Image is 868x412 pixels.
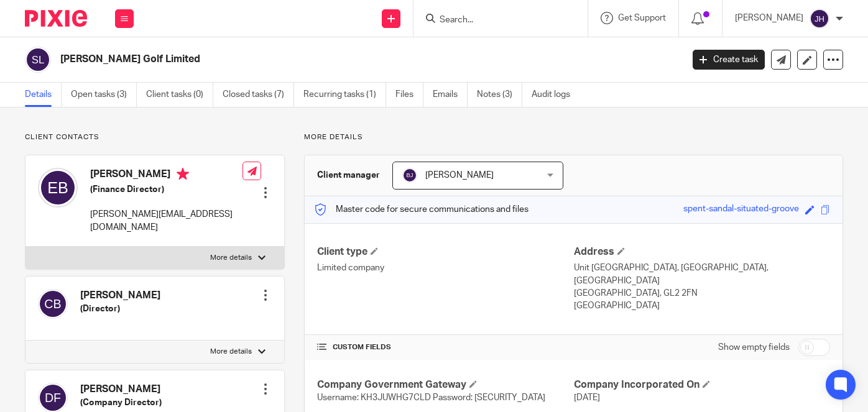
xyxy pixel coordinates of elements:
[402,168,417,183] img: svg%3E
[317,393,545,402] span: Username: KH3JUWHG7CLD Password: [SECURITY_DATA]
[210,347,252,357] p: More details
[574,245,830,259] h4: Address
[60,53,552,66] h2: [PERSON_NAME] Golf Limited
[25,83,62,107] a: Details
[618,14,666,22] span: Get Support
[395,83,423,107] a: Files
[80,289,160,302] h4: [PERSON_NAME]
[71,83,137,107] a: Open tasks (3)
[177,168,189,180] i: Primary
[146,83,213,107] a: Client tasks (0)
[25,47,51,73] img: svg%3E
[574,378,830,391] h4: Company Incorporated On
[693,50,765,70] a: Create task
[314,203,529,216] p: Master code for secure communications and files
[304,132,843,142] p: More details
[574,393,600,402] span: [DATE]
[735,12,803,24] p: [PERSON_NAME]
[317,378,573,391] h4: Company Government Gateway
[25,132,285,142] p: Client contacts
[90,208,242,234] p: [PERSON_NAME][EMAIL_ADDRESS][DOMAIN_NAME]
[317,245,573,259] h4: Client type
[574,262,830,287] p: Unit [GEOGRAPHIC_DATA], [GEOGRAPHIC_DATA], [GEOGRAPHIC_DATA]
[223,83,294,107] a: Closed tasks (7)
[80,383,162,396] h4: [PERSON_NAME]
[303,83,386,107] a: Recurring tasks (1)
[438,15,550,26] input: Search
[317,262,573,274] p: Limited company
[433,83,468,107] a: Emails
[574,287,830,300] p: [GEOGRAPHIC_DATA], GL2 2FN
[90,183,242,196] h5: (Finance Director)
[317,169,380,181] h3: Client manager
[80,396,162,409] h5: (Company Director)
[80,303,160,315] h5: (Director)
[718,341,790,354] label: Show empty fields
[574,300,830,312] p: [GEOGRAPHIC_DATA]
[425,171,494,180] span: [PERSON_NAME]
[38,289,68,319] img: svg%3E
[317,342,573,352] h4: CUSTOM FIELDS
[90,168,242,183] h4: [PERSON_NAME]
[810,9,829,29] img: svg%3E
[532,83,579,107] a: Audit logs
[683,203,799,217] div: spent-sandal-situated-groove
[210,253,252,263] p: More details
[477,83,522,107] a: Notes (3)
[25,10,87,27] img: Pixie
[38,168,78,208] img: svg%3E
